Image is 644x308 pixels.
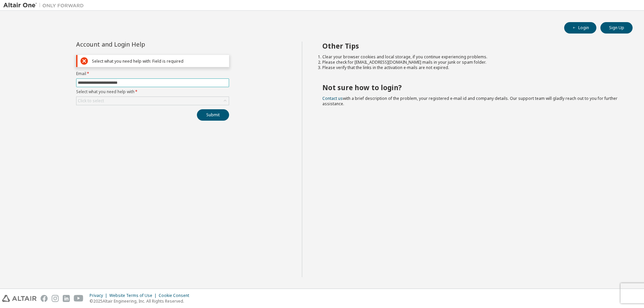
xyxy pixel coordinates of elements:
[74,295,84,302] img: youtube.svg
[76,71,229,76] label: Email
[90,298,193,304] p: © 2025 Altair Engineering, Inc. All Rights Reserved.
[322,96,343,101] a: Contact us
[322,42,621,50] h2: Other Tips
[322,65,621,70] li: Please verify that the links in the activation e-mails are not expired.
[109,293,159,298] div: Website Terms of Use
[322,96,618,107] span: with a brief description of the problem, your registered e-mail id and company details. Our suppo...
[76,97,229,105] div: Click to select
[322,83,621,92] h2: Not sure how to login?
[92,59,226,64] div: Select what you need help with: Field is required
[76,42,199,47] div: Account and Login Help
[2,295,37,302] img: altair_logo.svg
[90,293,109,298] div: Privacy
[78,98,104,104] div: Click to select
[322,60,621,65] li: Please check for [EMAIL_ADDRESS][DOMAIN_NAME] mails in your junk or spam folder.
[3,2,87,9] img: Altair One
[600,22,633,34] button: Sign Up
[197,109,229,121] button: Submit
[564,22,596,34] button: Login
[159,293,193,298] div: Cookie Consent
[322,54,621,60] li: Clear your browser cookies and local storage, if you continue experiencing problems.
[52,295,59,302] img: instagram.svg
[63,295,70,302] img: linkedin.svg
[76,89,229,95] label: Select what you need help with
[41,295,48,302] img: facebook.svg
